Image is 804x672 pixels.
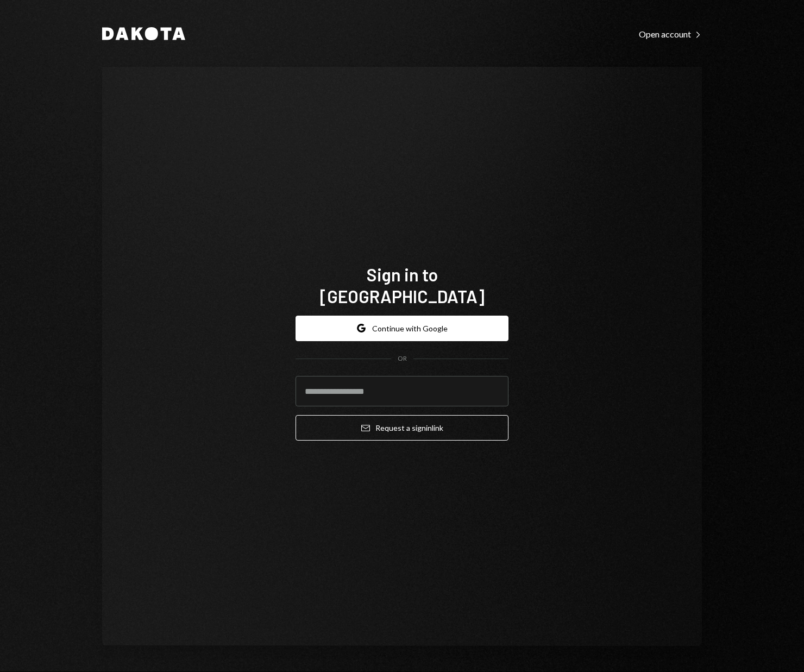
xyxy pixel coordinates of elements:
a: Open account [639,28,702,40]
h1: Sign in to [GEOGRAPHIC_DATA] [296,263,508,307]
button: Continue with Google [296,316,508,341]
button: Request a signinlink [296,415,508,441]
div: Open account [639,29,702,40]
div: OR [398,354,407,363]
